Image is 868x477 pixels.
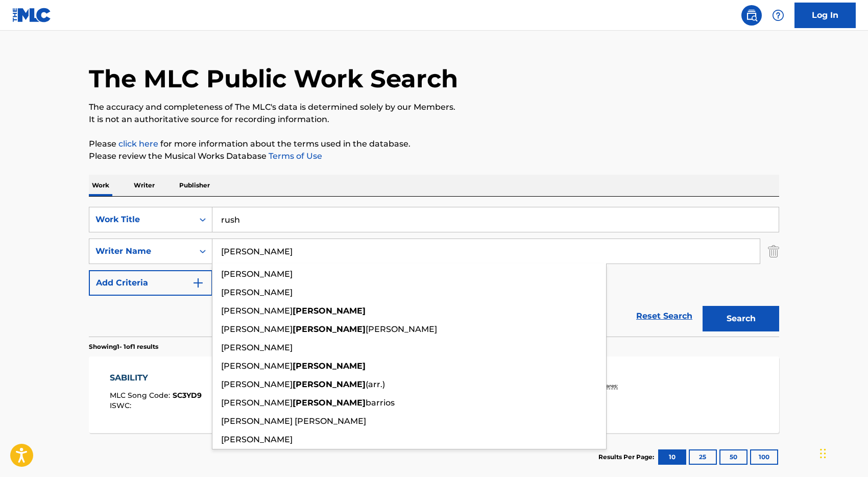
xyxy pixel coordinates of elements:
[89,207,779,337] form: Search Form
[192,277,204,289] img: 9d2ae6d4665cec9f34b9.svg
[366,324,437,334] span: [PERSON_NAME]
[221,435,293,444] span: [PERSON_NAME]
[293,361,366,371] strong: [PERSON_NAME]
[110,401,134,410] span: ISWC :
[221,361,293,371] span: [PERSON_NAME]
[89,342,158,351] p: Showing 1 - 1 of 1 results
[745,9,758,21] img: search
[221,379,293,389] span: [PERSON_NAME]
[293,324,366,334] strong: [PERSON_NAME]
[89,150,779,162] p: Please review the Musical Works Database
[658,449,686,465] button: 10
[110,372,202,384] div: SABILITY
[89,113,779,126] p: It is not an authoritative source for recording information.
[719,449,748,465] button: 50
[741,5,762,26] a: Public Search
[293,398,366,408] strong: [PERSON_NAME]
[768,238,779,264] img: Delete Criterion
[768,5,788,26] div: Help
[12,8,52,22] img: MLC Logo
[221,269,293,279] span: [PERSON_NAME]
[131,175,158,196] p: Writer
[221,343,293,352] span: [PERSON_NAME]
[89,138,779,150] p: Please for more information about the terms used in the database.
[750,449,778,465] button: 100
[110,391,173,400] span: MLC Song Code :
[173,391,202,400] span: SC3YD9
[820,438,826,469] div: Drag
[89,356,779,433] a: SABILITYMLC Song Code:SC3YD9ISWC:Writers (8)[PERSON_NAME], OYINKANSOLA [PERSON_NAME], [PERSON_NAM...
[221,306,293,316] span: [PERSON_NAME]
[221,324,293,334] span: [PERSON_NAME]
[95,213,187,226] div: Work Title
[366,398,395,408] span: barrios
[293,379,366,389] strong: [PERSON_NAME]
[176,175,213,196] p: Publisher
[631,305,697,327] a: Reset Search
[366,379,385,389] span: (arr.)
[89,175,112,196] p: Work
[89,101,779,113] p: The accuracy and completeness of The MLC's data is determined solely by our Members.
[703,306,779,331] button: Search
[89,270,212,296] button: Add Criteria
[598,452,657,462] p: Results Per Page:
[221,398,293,408] span: [PERSON_NAME]
[118,139,158,149] a: click here
[89,63,458,94] h1: The MLC Public Work Search
[772,9,784,21] img: help
[221,416,366,426] span: [PERSON_NAME] [PERSON_NAME]
[689,449,717,465] button: 25
[267,151,322,161] a: Terms of Use
[794,3,856,28] a: Log In
[95,245,187,257] div: Writer Name
[293,306,366,316] strong: [PERSON_NAME]
[221,288,293,297] span: [PERSON_NAME]
[817,428,868,477] iframe: Chat Widget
